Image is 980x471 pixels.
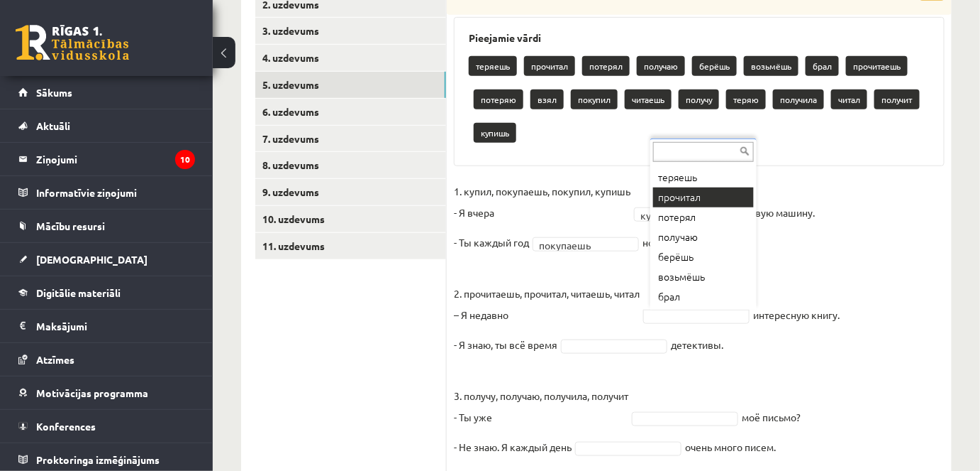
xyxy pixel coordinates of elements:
div: теряешь [653,168,754,188]
div: потерял [653,207,754,227]
div: брал [653,287,754,307]
div: прочитал [653,188,754,207]
div: возьмёшь [653,267,754,287]
div: получаю [653,227,754,247]
div: берёшь [653,247,754,267]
